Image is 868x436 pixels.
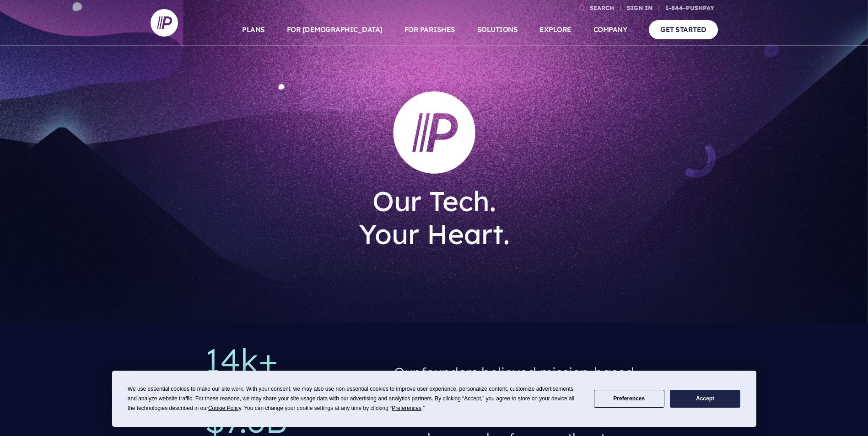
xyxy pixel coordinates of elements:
a: COMPANY [593,14,627,46]
span: Preferences [392,405,421,411]
button: Preferences [594,390,664,408]
h1: Our Tech. Your Heart. [300,177,569,258]
a: SOLUTIONS [477,14,518,46]
p: 14k+ [205,344,379,377]
div: We use essential cookies to make our site work. With your consent, we may also use non-essential ... [128,384,583,413]
a: EXPLORE [539,14,571,46]
span: Cookie Policy [208,405,241,411]
a: GET STARTED [649,20,718,39]
a: FOR PARISHES [404,14,455,46]
button: Accept [670,390,740,408]
a: PLANS [242,14,265,46]
a: FOR [DEMOGRAPHIC_DATA] [287,14,383,46]
div: Cookie Consent Prompt [112,371,756,427]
